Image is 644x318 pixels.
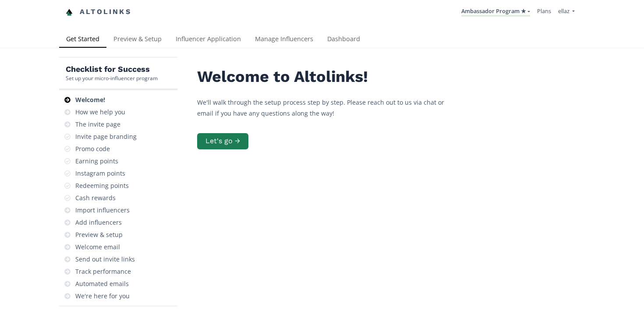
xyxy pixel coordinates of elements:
p: We'll walk through the setup process step by step. Please reach out to us via chat or email if yo... [197,97,460,119]
h2: Welcome to Altolinks! [197,68,460,86]
div: Import influencers [75,206,130,215]
div: How we help you [75,108,125,117]
div: Invite page branding [75,132,137,141]
div: Welcome email [75,243,120,251]
div: Add influencers [75,218,122,227]
a: Altolinks [66,5,131,19]
div: Welcome! [75,95,105,104]
div: The invite page [75,120,120,129]
div: Cash rewards [75,194,116,202]
a: Influencer Application [169,31,248,49]
a: Ambassador Program ★ [461,7,530,17]
a: Preview & Setup [106,31,169,49]
button: Let's go → [197,133,248,149]
a: Plans [537,7,551,15]
img: favicon-32x32.png [66,9,73,16]
div: Redeeming points [75,181,129,190]
div: Send out invite links [75,255,135,264]
div: Set up your micro-influencer program [66,74,158,82]
div: Preview & setup [75,230,123,239]
div: Track performance [75,267,131,276]
a: Get Started [59,31,106,49]
div: We're here for you [75,292,130,300]
span: ellaz [558,7,570,15]
div: Instagram points [75,169,125,178]
h5: Checklist for Success [66,64,158,74]
div: Automated emails [75,279,129,288]
a: Manage Influencers [248,31,320,49]
a: ellaz [558,7,575,17]
div: Promo code [75,145,110,153]
div: Earning points [75,157,118,166]
a: Dashboard [320,31,367,49]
